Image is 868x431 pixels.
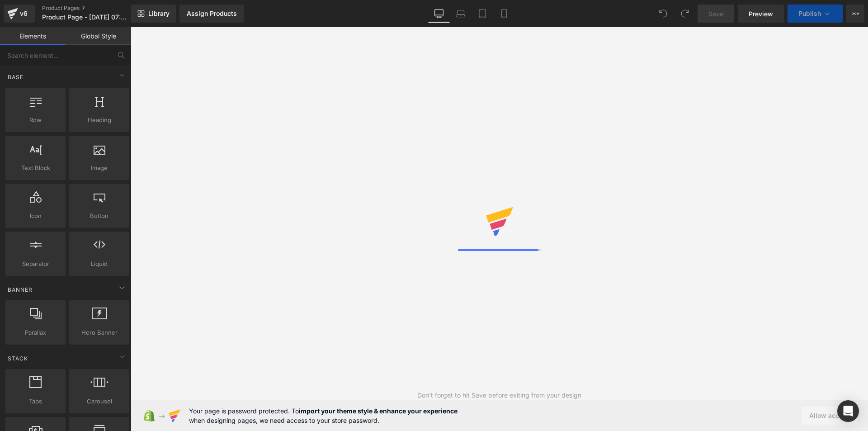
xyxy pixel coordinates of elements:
span: Image [72,163,127,173]
span: Row [8,115,63,125]
span: Icon [8,211,63,221]
span: Text Block [8,163,63,173]
a: Laptop [450,5,472,23]
span: Hero Banner [72,328,127,337]
span: Parallax [8,328,63,337]
span: Publish [798,10,821,17]
button: Redo [676,5,694,23]
span: Carousel [72,397,127,406]
a: Tablet [472,5,493,23]
a: Global Style [66,27,131,45]
a: v6 [4,5,35,23]
span: Stack [7,354,29,363]
button: More [846,5,864,23]
div: Don't forget to hit Save before exiting from your design [417,390,581,400]
span: Banner [7,285,33,294]
strong: import your theme style & enhance your experience [299,407,458,415]
span: Tabs [8,397,63,406]
span: Heading [72,115,127,125]
span: Save [708,9,723,19]
span: Base [7,73,24,81]
span: Preview [749,9,773,19]
a: New Library [131,5,176,23]
span: Product Page - [DATE] 07:23:08 [42,14,129,21]
span: Separator [8,259,63,269]
span: Liquid [72,259,127,269]
div: v6 [18,8,29,19]
span: Your page is password protected. To when designing pages, we need access to your store password. [189,406,458,425]
a: Desktop [428,5,450,23]
span: Button [72,211,127,221]
button: Publish [788,5,843,23]
a: Preview [738,5,784,23]
span: Library [148,9,170,18]
a: Mobile [493,5,515,23]
button: Allow access [802,407,857,425]
a: Product Pages [42,5,146,12]
div: Assign Products [187,10,237,17]
button: Undo [654,5,672,23]
div: Open Intercom Messenger [837,400,859,422]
